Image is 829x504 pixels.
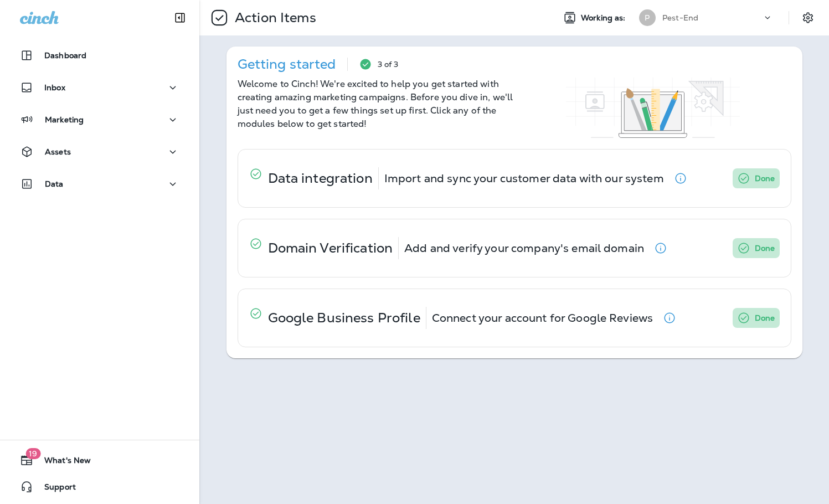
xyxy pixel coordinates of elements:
[11,141,188,163] button: Assets
[25,448,40,459] span: 19
[432,313,653,322] p: Connect your account for Google Reviews
[798,8,818,28] button: Settings
[378,60,399,69] p: 3 of 3
[45,115,84,124] p: Marketing
[164,7,195,29] button: Collapse Sidebar
[45,147,71,156] p: Assets
[581,13,628,23] span: Working as:
[755,241,775,255] p: Done
[11,476,188,498] button: Support
[11,109,188,131] button: Marketing
[11,449,188,471] button: 19What's New
[230,9,316,26] p: Action Items
[11,76,188,99] button: Inbox
[238,78,514,131] p: Welcome to Cinch! We're excited to help you get started with creating amazing marketing campaigns...
[268,244,393,253] p: Domain Verification
[11,44,188,66] button: Dashboard
[33,482,76,496] span: Support
[44,51,86,60] p: Dashboard
[44,83,65,92] p: Inbox
[404,244,644,253] p: Add and verify your company's email domain
[384,174,664,183] p: Import and sync your customer data with our system
[755,172,775,185] p: Done
[33,456,91,469] span: What's New
[755,311,775,325] p: Done
[11,173,188,195] button: Data
[45,179,64,188] p: Data
[268,174,373,183] p: Data integration
[268,313,420,322] p: Google Business Profile
[662,13,698,22] p: Pest-End
[238,60,336,69] p: Getting started
[639,9,656,26] div: P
